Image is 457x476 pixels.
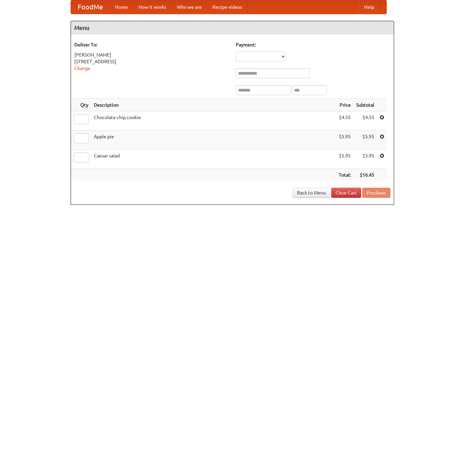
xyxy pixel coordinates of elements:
[207,0,247,14] a: Recipe videos
[110,0,133,14] a: Home
[71,0,110,14] a: FoodMe
[336,169,353,181] th: Total:
[336,111,353,131] td: $4.55
[293,188,330,198] a: Back to Menu
[74,51,229,58] div: [PERSON_NAME]
[91,150,336,169] td: Caesar salad
[91,131,336,150] td: Apple pie
[353,99,377,111] th: Subtotal
[336,99,353,111] th: Price
[74,41,229,48] h5: Deliver To:
[71,21,394,35] h4: Menu
[359,0,380,14] a: Help
[362,188,390,198] button: Purchase
[133,0,172,14] a: How it works
[172,0,207,14] a: Who we are
[353,150,377,169] td: $5.95
[236,41,390,48] h5: Payment:
[353,131,377,150] td: $5.95
[91,111,336,131] td: Chocolate chip cookie
[74,58,229,65] div: [STREET_ADDRESS]
[336,150,353,169] td: $5.95
[353,169,377,181] th: $16.45
[74,66,90,71] a: Change
[353,111,377,131] td: $4.55
[331,188,361,198] a: Clear Cart
[91,99,336,111] th: Description
[71,99,91,111] th: Qty
[336,131,353,150] td: $5.95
